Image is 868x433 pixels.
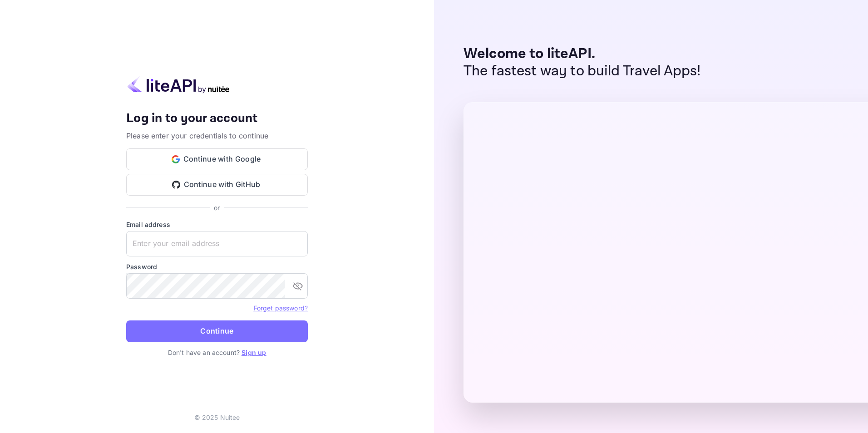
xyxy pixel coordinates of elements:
p: Welcome to liteAPI. [464,45,701,63]
a: Forget password? [254,304,308,312]
a: Sign up [242,349,266,356]
button: Continue with GitHub [126,174,308,196]
img: liteapi [126,76,231,93]
a: Forget password? [254,303,308,312]
p: Don't have an account? [126,348,308,357]
p: © 2025 Nuitee [194,413,240,422]
p: Please enter your credentials to continue [126,130,308,141]
p: The fastest way to build Travel Apps! [464,63,701,80]
button: toggle password visibility [289,277,307,295]
p: or [214,203,220,212]
label: Email address [126,220,308,229]
button: Continue [126,320,308,342]
label: Password [126,262,308,271]
button: Continue with Google [126,148,308,170]
h4: Log in to your account [126,111,308,127]
input: Enter your email address [126,231,308,256]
